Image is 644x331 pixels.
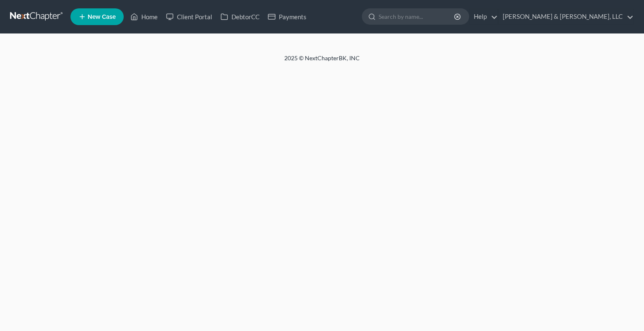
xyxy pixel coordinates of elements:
[162,9,216,24] a: Client Portal
[83,54,561,69] div: 2025 © NextChapterBK, INC
[379,9,455,24] input: Search by name...
[126,9,162,24] a: Home
[470,9,498,24] a: Help
[216,9,264,24] a: DebtorCC
[88,14,116,20] span: New Case
[499,9,634,24] a: [PERSON_NAME] & [PERSON_NAME], LLC
[264,9,311,24] a: Payments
